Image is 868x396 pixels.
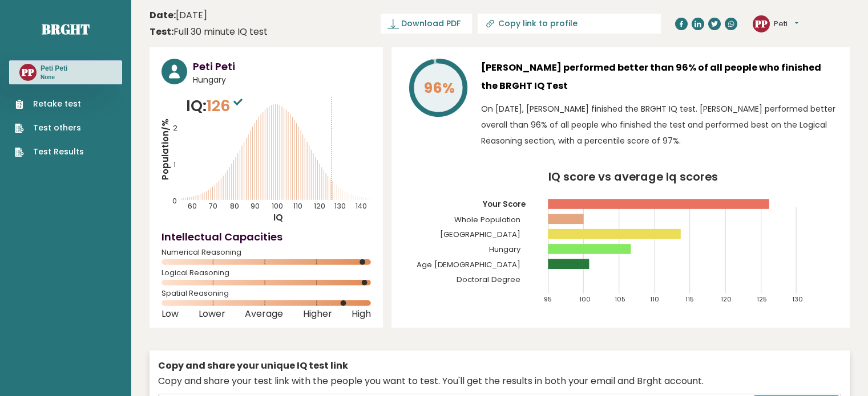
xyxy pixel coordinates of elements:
a: Test Results [15,146,84,158]
tspan: IQ [273,211,283,223]
tspan: 100 [579,295,591,304]
tspan: 90 [251,201,260,211]
h3: Peti Peti [193,59,371,74]
div: Copy and share your unique IQ test link [158,359,841,373]
tspan: 120 [721,295,732,304]
tspan: 130 [334,201,346,211]
tspan: 140 [356,201,367,211]
tspan: Your Score [483,199,526,210]
tspan: 1 [173,160,176,169]
a: Brght [42,20,90,38]
b: Test: [150,25,173,38]
tspan: 70 [209,201,217,211]
p: None [41,74,67,81]
span: Lower [199,312,225,316]
span: Low [162,312,179,316]
tspan: 110 [651,295,660,304]
tspan: Hungary [490,244,522,255]
span: Higher [303,312,332,316]
a: Download PDF [381,14,472,34]
span: Average [245,312,283,316]
tspan: 80 [230,201,239,211]
span: Spatial Reasoning [162,291,371,296]
time: [DATE] [150,9,207,22]
tspan: 2 [173,123,177,133]
span: 126 [207,95,245,116]
tspan: 96% [424,78,455,98]
div: Copy and share your test link with the people you want to test. You'll get the results in both yo... [158,374,841,388]
tspan: 125 [757,295,767,304]
tspan: 130 [793,295,804,304]
h4: Intellectual Capacities [162,229,371,244]
a: Test others [15,122,84,134]
b: Date: [150,9,176,22]
tspan: Population/% [159,119,171,180]
tspan: 95 [544,295,552,304]
tspan: 110 [293,201,302,211]
tspan: [GEOGRAPHIC_DATA] [441,229,521,240]
tspan: 100 [272,201,283,211]
tspan: 120 [314,201,325,211]
span: Hungary [193,74,371,86]
span: Numerical Reasoning [162,250,371,255]
span: High [352,312,371,316]
span: Download PDF [401,18,461,30]
text: PP [754,17,768,30]
a: Retake test [15,98,84,110]
span: Logical Reasoning [162,271,371,275]
p: IQ: [186,95,245,117]
tspan: 60 [188,201,197,211]
div: Full 30 minute IQ test [150,25,268,39]
text: PP [21,66,34,79]
tspan: 115 [686,295,695,304]
tspan: Age [DEMOGRAPHIC_DATA] [417,259,521,270]
h3: Peti Peti [41,64,67,73]
tspan: 0 [172,196,177,206]
p: On [DATE], [PERSON_NAME] finished the BRGHT IQ test. [PERSON_NAME] performed better overall than ... [481,101,838,149]
h3: [PERSON_NAME] performed better than 96% of all people who finished the BRGHT IQ Test [481,59,838,95]
button: Peti [774,18,798,30]
tspan: Doctoral Degree [457,274,521,285]
tspan: IQ score vs average Iq scores [549,169,718,185]
tspan: 105 [615,295,626,304]
tspan: Whole Population [455,214,521,225]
